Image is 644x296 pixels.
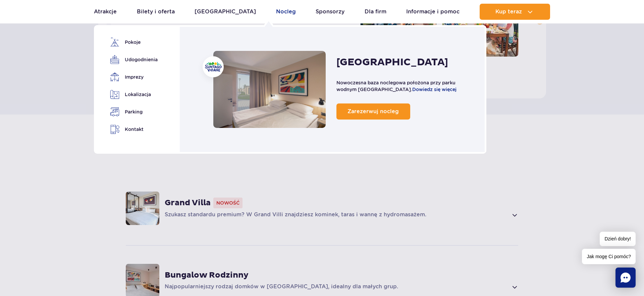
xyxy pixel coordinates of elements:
[213,51,326,128] a: Nocleg
[110,55,155,64] a: Udogodnienia
[336,56,448,69] h2: [GEOGRAPHIC_DATA]
[94,4,117,20] a: Atrakcje
[137,4,175,20] a: Bilety i oferta
[336,79,471,93] p: Nowoczesna baza noclegowa położona przy parku wodnym [GEOGRAPHIC_DATA].
[406,4,460,20] a: Informacje i pomoc
[110,72,155,82] a: Imprezy
[110,107,155,117] a: Parking
[582,249,636,264] span: Jak mogę Ci pomóc?
[412,87,457,92] a: Dowiedz się więcej
[110,38,155,47] a: Pokoje
[600,232,636,246] span: Dzień dobry!
[365,4,386,20] a: Dla firm
[480,4,550,20] button: Kup teraz
[110,90,155,99] a: Lokalizacja
[316,4,344,20] a: Sponsorzy
[336,103,410,120] a: Zarezerwuj nocleg
[276,4,296,20] a: Nocleg
[347,108,399,115] span: Zarezerwuj nocleg
[495,9,522,15] span: Kup teraz
[615,268,636,288] div: Chat
[110,125,155,134] a: Kontakt
[195,4,256,20] a: [GEOGRAPHIC_DATA]
[205,62,222,72] img: Suntago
